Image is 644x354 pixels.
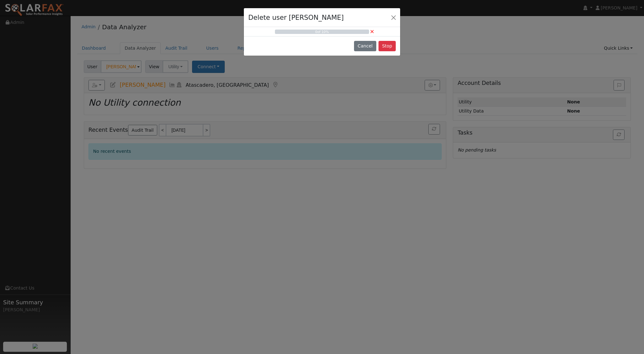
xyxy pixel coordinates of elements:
div: 0 0% [275,30,369,35]
a: Cancel [370,27,374,36]
span: of 1 [317,30,324,34]
span: × [370,28,374,35]
button: Stop [378,41,396,52]
h4: Delete user [PERSON_NAME] [248,13,344,23]
button: Close [389,13,398,22]
button: Cancel [354,41,376,52]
